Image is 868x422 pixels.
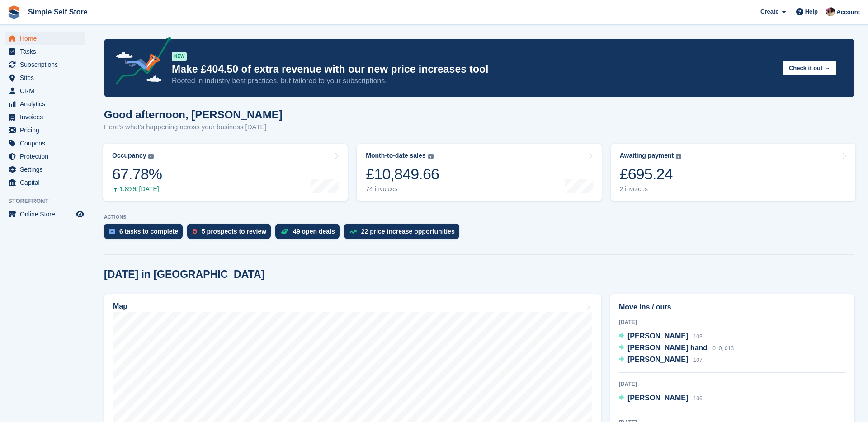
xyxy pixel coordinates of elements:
[109,229,115,234] img: task-75834270c22a3079a89374b754ae025e5fb1db73e45f91037f5363f120a921f8.svg
[20,45,74,58] span: Tasks
[8,197,90,206] span: Storefront
[24,5,91,19] a: Simple Self Store
[275,224,344,244] a: 49 open deals
[836,8,860,17] span: Account
[172,76,775,86] p: Rooted in industry best practices, but tailored to your subscriptions.
[619,331,703,342] a: [PERSON_NAME] 103
[104,224,187,244] a: 6 tasks to complete
[103,144,348,201] a: Occupancy 67.78% 1.89% [DATE]
[112,165,162,183] div: 67.78%
[619,302,846,313] h2: Move ins / outs
[112,185,162,193] div: 1.89% [DATE]
[5,45,85,58] a: menu
[826,7,835,16] img: Scott McCutcheon
[693,333,703,340] span: 103
[619,318,846,326] div: [DATE]
[5,98,85,110] a: menu
[783,61,836,75] button: Check it out →
[5,150,85,163] a: menu
[20,58,74,71] span: Subscriptions
[366,165,439,183] div: £10,849.66
[20,163,74,176] span: Settings
[344,224,464,244] a: 22 price increase opportunities
[148,154,154,159] img: icon-info-grey-7440780725fd019a000dd9b08b2336e03edf1995a4989e88bcd33f0948082b44.svg
[104,214,854,220] p: ACTIONS
[627,356,688,363] span: [PERSON_NAME]
[104,268,264,281] h2: [DATE] in [GEOGRAPHIC_DATA]
[75,209,85,220] a: Preview store
[20,137,74,150] span: Coupons
[193,229,197,234] img: prospect-51fa495bee0391a8d652442698ab0144808aea92771e9ea1ae160a38d050c398.svg
[5,71,85,84] a: menu
[293,228,335,235] div: 49 open deals
[619,393,703,404] a: [PERSON_NAME] 106
[112,152,146,159] div: Occupancy
[104,122,283,132] p: Here's what's happening across your business [DATE]
[20,208,74,220] span: Online Store
[113,302,127,310] h2: Map
[187,224,275,244] a: 5 prospects to review
[20,124,74,136] span: Pricing
[619,342,734,354] a: [PERSON_NAME] hand 010, 013
[172,52,187,61] div: NEW
[5,163,85,176] a: menu
[172,63,775,76] p: Make £404.50 of extra revenue with our new price increases tool
[619,380,846,388] div: [DATE]
[202,228,266,235] div: 5 prospects to review
[5,58,85,71] a: menu
[428,154,434,159] img: icon-info-grey-7440780725fd019a000dd9b08b2336e03edf1995a4989e88bcd33f0948082b44.svg
[760,7,778,16] span: Create
[20,150,74,163] span: Protection
[611,144,855,201] a: Awaiting payment £695.24 2 invoices
[693,357,703,363] span: 107
[5,176,85,189] a: menu
[627,332,688,340] span: [PERSON_NAME]
[5,32,85,45] a: menu
[361,228,455,235] div: 22 price increase opportunities
[20,71,74,84] span: Sites
[20,84,74,97] span: CRM
[620,165,682,183] div: £695.24
[5,208,85,220] a: menu
[5,84,85,97] a: menu
[619,354,703,366] a: [PERSON_NAME] 107
[349,230,357,234] img: price_increase_opportunities-93ffe204e8149a01c8c9dc8f82e8f89637d9d84a8eef4429ea346261dce0b2c0.svg
[627,394,688,402] span: [PERSON_NAME]
[620,185,682,193] div: 2 invoices
[676,154,681,159] img: icon-info-grey-7440780725fd019a000dd9b08b2336e03edf1995a4989e88bcd33f0948082b44.svg
[805,7,818,16] span: Help
[104,108,283,121] h1: Good afternoon, [PERSON_NAME]
[366,185,439,193] div: 74 invoices
[693,395,703,402] span: 106
[5,124,85,136] a: menu
[627,344,708,352] span: [PERSON_NAME] hand
[5,137,85,150] a: menu
[20,111,74,123] span: Invoices
[20,176,74,189] span: Capital
[620,152,674,159] div: Awaiting payment
[20,98,74,110] span: Analytics
[108,37,171,88] img: price-adjustments-announcement-icon-8257ccfd72463d97f412b2fc003d46551f7dbcb40ab6d574587a9cd5c0d94...
[7,5,21,19] img: stora-icon-8386f47178a22dfd0bd8f6a31ec36ba5ce8667c1dd55bd0f319d3a0aa187defe.svg
[119,228,178,235] div: 6 tasks to complete
[20,32,74,45] span: Home
[281,228,288,234] img: deal-1b604bf984904fb50ccaf53a9ad4b4a5d6e5aea283cecdc64d6e3604feb123c2.svg
[5,111,85,123] a: menu
[357,144,601,201] a: Month-to-date sales £10,849.66 74 invoices
[366,152,425,159] div: Month-to-date sales
[712,345,734,352] span: 010, 013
